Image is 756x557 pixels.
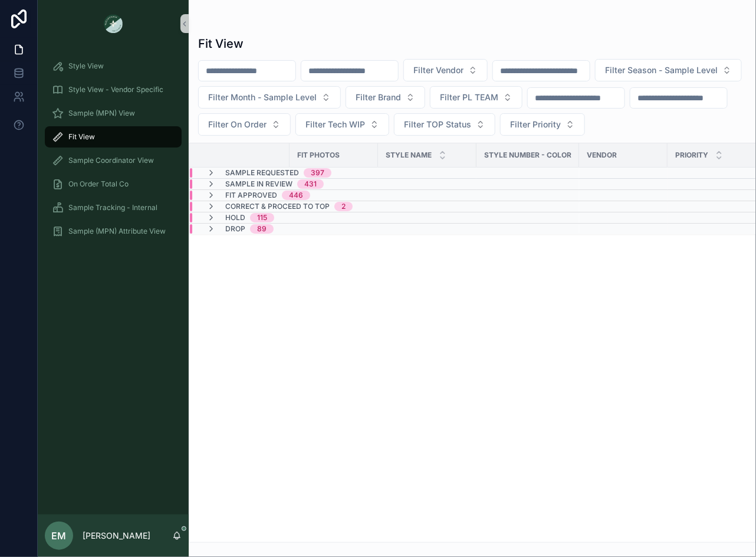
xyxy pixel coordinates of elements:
a: Sample (MPN) View [45,103,182,124]
a: Sample Tracking - Internal [45,197,182,218]
span: Sample Tracking - Internal [68,203,157,212]
button: Select Button [198,86,341,109]
button: Select Button [394,113,495,136]
a: Sample (MPN) Attribute View [45,221,182,242]
span: Style View - Vendor Specific [68,85,163,94]
span: Sample In Review [225,179,292,189]
div: 397 [311,168,324,178]
span: Fit Approved [225,191,277,200]
span: Sample Coordinator View [68,156,154,165]
span: STYLE NAME [386,150,432,160]
img: App logo [104,14,123,33]
span: Fit View [68,132,95,142]
span: Fit Photos [297,150,340,160]
a: Style View - Vendor Specific [45,79,182,100]
span: Style Number - Color [484,150,571,160]
span: Drop [225,224,245,234]
span: PRIORITY [675,150,708,160]
span: Correct & Proceed to TOP [225,202,330,211]
h1: Fit View [198,35,244,52]
div: scrollable content [38,47,189,257]
div: 431 [304,179,317,189]
button: Select Button [430,86,522,109]
span: Filter TOP Status [404,119,471,130]
a: Fit View [45,126,182,148]
span: HOLD [225,213,245,222]
span: Filter Month - Sample Level [208,91,317,103]
span: Style View [68,61,104,71]
button: Select Button [500,113,585,136]
span: On Order Total Co [68,179,129,189]
p: [PERSON_NAME] [83,530,150,542]
div: 446 [289,191,303,200]
div: 115 [257,213,267,222]
span: Sample (MPN) Attribute View [68,227,166,236]
span: Sample Requested [225,168,299,178]
span: Filter Tech WIP [305,119,365,130]
a: On Order Total Co [45,173,182,195]
span: EM [52,529,67,543]
div: 89 [257,224,267,234]
button: Select Button [403,59,488,81]
span: Vendor [587,150,617,160]
span: Filter Brand [356,91,401,103]
span: Sample (MPN) View [68,109,135,118]
span: Filter On Order [208,119,267,130]
span: Filter Priority [510,119,561,130]
button: Select Button [595,59,742,81]
button: Select Button [198,113,291,136]
button: Select Button [346,86,425,109]
div: 2 [341,202,346,211]
a: Style View [45,55,182,77]
a: Sample Coordinator View [45,150,182,171]
span: Filter Vendor [413,64,464,76]
button: Select Button [295,113,389,136]
span: Filter PL TEAM [440,91,498,103]
span: Filter Season - Sample Level [605,64,718,76]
